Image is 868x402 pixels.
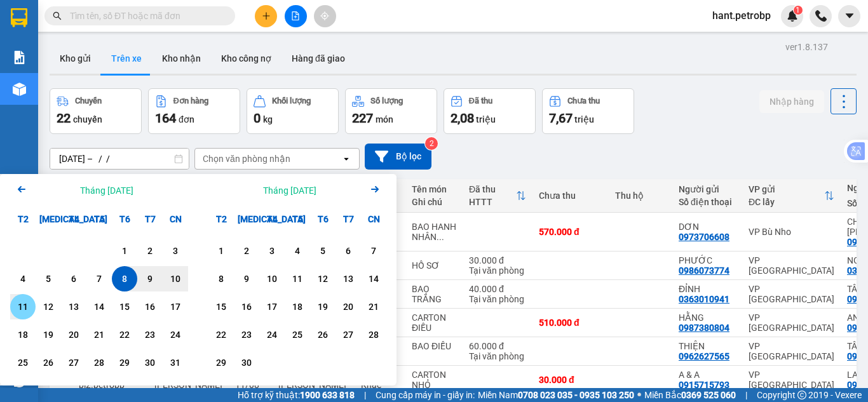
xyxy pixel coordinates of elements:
div: Tại văn phòng [469,294,526,304]
div: Choose Thứ Tư, tháng 09 3 2025. It's available. [259,238,285,264]
button: Chưa thu7,67 triệu [542,88,634,134]
div: Choose Chủ Nhật, tháng 08 17 2025. It's available. [163,294,188,319]
div: Choose Thứ Sáu, tháng 08 22 2025. It's available. [112,322,137,347]
div: ĐC lấy [749,197,824,207]
span: triệu [574,114,594,124]
div: 510.000 đ [539,318,602,328]
div: A & A [679,370,736,380]
div: 23 [141,327,159,342]
div: Choose Thứ Ba, tháng 09 16 2025. It's available. [234,294,259,319]
th: Toggle SortBy [742,179,841,213]
span: Cung cấp máy in - giấy in: [376,388,475,402]
sup: 1 [794,6,803,15]
div: T7 [336,206,361,232]
div: 28 [365,327,383,342]
div: Choose Thứ Hai, tháng 09 15 2025. It's available. [208,294,234,319]
div: THIỆN [679,341,736,351]
div: Choose Chủ Nhật, tháng 09 14 2025. It's available. [361,266,386,291]
div: Choose Thứ Bảy, tháng 08 23 2025. It's available. [137,322,163,347]
div: Choose Thứ Hai, tháng 09 1 2025. It's available. [208,238,234,264]
span: | [745,388,747,402]
div: 17 [263,299,281,314]
span: 2,08 [451,111,474,126]
div: Choose Thứ Hai, tháng 08 18 2025. It's available. [10,322,36,347]
div: 16 [141,299,159,314]
div: 12 [314,271,332,286]
div: 4 [14,271,32,286]
div: 5 [39,271,57,286]
div: 29 [212,355,230,370]
span: caret-down [844,10,855,22]
div: Choose Thứ Năm, tháng 09 25 2025. It's available. [285,322,310,347]
div: Choose Thứ Hai, tháng 08 4 2025. It's available. [10,266,36,291]
div: Choose Thứ Năm, tháng 08 14 2025. It's available. [86,294,112,319]
img: solution-icon [13,51,26,64]
div: 11 [288,271,306,286]
div: Choose Thứ Tư, tháng 08 13 2025. It's available. [61,294,86,319]
div: 15 [116,299,133,314]
div: 13 [339,271,357,286]
div: Choose Chủ Nhật, tháng 08 3 2025. It's available. [163,238,188,264]
div: CN [163,206,188,232]
div: T6 [112,206,137,232]
sup: 2 [425,137,438,150]
div: ĐỈNH [679,284,736,294]
button: Next month. [367,182,383,199]
div: 0962627565 [679,351,729,361]
span: 227 [352,111,373,126]
div: Choose Thứ Bảy, tháng 08 9 2025. It's available. [137,266,163,291]
div: Choose Thứ Ba, tháng 09 2 2025. It's available. [234,238,259,264]
div: ver 1.8.137 [785,40,828,54]
button: Hàng đã giao [281,43,355,74]
div: Đã thu [469,97,492,105]
div: [MEDICAL_DATA] [36,206,61,232]
div: Choose Thứ Hai, tháng 09 22 2025. It's available. [208,322,234,347]
div: Choose Thứ Hai, tháng 08 25 2025. It's available. [10,350,36,375]
span: triệu [476,114,496,124]
div: 3 [263,243,281,258]
div: 16 [238,299,255,314]
div: 6 [339,243,357,258]
div: 12 [39,299,57,314]
div: 21 [365,299,383,314]
input: Tìm tên, số ĐT hoặc mã đơn [70,9,220,23]
div: Choose Thứ Sáu, tháng 09 26 2025. It's available. [310,322,336,347]
div: 6 [65,271,83,286]
div: Choose Thứ Sáu, tháng 08 15 2025. It's available. [112,294,137,319]
div: Choose Chủ Nhật, tháng 09 21 2025. It's available. [361,294,386,319]
div: 18 [288,299,306,314]
span: ⚪️ [637,392,641,398]
div: VP gửi [749,184,824,194]
div: Choose Thứ Tư, tháng 09 24 2025. It's available. [259,322,285,347]
div: Choose Thứ Ba, tháng 08 19 2025. It's available. [36,322,61,347]
div: Choose Thứ Bảy, tháng 09 13 2025. It's available. [336,266,361,291]
div: 29 [116,355,133,370]
button: Kho nhận [152,43,211,74]
svg: Arrow Right [367,182,383,197]
div: 22 [116,327,133,342]
div: 30.000 đ [539,375,602,385]
span: 1 [796,6,800,15]
button: caret-down [838,5,860,27]
span: 22 [57,111,71,126]
div: T7 [137,206,163,232]
div: 23 [238,327,255,342]
div: 27 [65,355,83,370]
div: Choose Chủ Nhật, tháng 08 31 2025. It's available. [163,350,188,375]
input: Select a date range. [50,149,189,169]
div: 26 [314,327,332,342]
button: file-add [285,5,307,27]
div: 9 [238,271,255,286]
th: Toggle SortBy [463,179,532,213]
span: 0 [254,111,261,126]
div: VP [GEOGRAPHIC_DATA] [749,255,834,276]
div: Choose Thứ Năm, tháng 08 21 2025. It's available. [86,322,112,347]
div: 4 [288,243,306,258]
div: 19 [39,327,57,342]
span: search [53,11,62,20]
button: Bộ lọc [365,144,431,170]
button: Previous month. [14,182,29,199]
div: Tháng [DATE] [263,184,316,197]
div: T4 [259,206,285,232]
svg: Arrow Left [14,182,29,197]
